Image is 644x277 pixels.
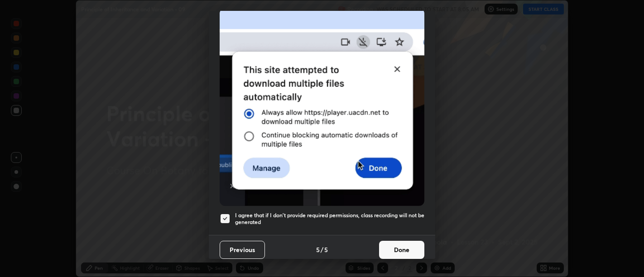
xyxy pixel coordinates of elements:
h4: 5 [316,245,320,254]
h4: / [321,245,323,254]
img: downloads-permission-blocked.gif [220,8,424,206]
button: Previous [220,241,265,259]
h4: 5 [324,245,328,254]
button: Done [379,241,424,259]
h5: I agree that if I don't provide required permissions, class recording will not be generated [235,212,424,226]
